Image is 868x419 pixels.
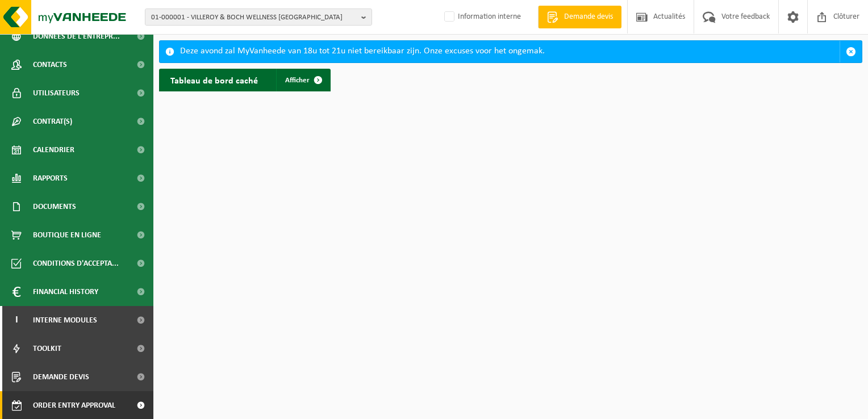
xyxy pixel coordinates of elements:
span: Demande devis [33,363,89,391]
span: Contacts [33,51,67,79]
a: Demande devis [538,6,621,28]
span: Calendrier [33,136,74,164]
span: Contrat(s) [33,107,72,136]
span: Utilisateurs [33,79,80,107]
span: I [11,306,22,334]
span: Documents [33,192,76,221]
span: Conditions d'accepta... [33,249,119,278]
span: Rapports [33,164,68,192]
span: Boutique en ligne [33,221,101,249]
span: Données de l'entrepr... [33,22,120,51]
span: Interne modules [33,306,97,334]
button: 01-000001 - VILLEROY & BOCH WELLNESS [GEOGRAPHIC_DATA] [145,9,372,26]
label: Information interne [442,9,521,26]
h2: Tableau de bord caché [159,69,269,91]
div: Deze avond zal MyVanheede van 18u tot 21u niet bereikbaar zijn. Onze excuses voor het ongemak. [180,41,840,62]
span: Afficher [285,77,310,84]
span: Financial History [33,278,98,306]
span: Demande devis [561,11,616,23]
span: Toolkit [33,334,61,363]
a: Afficher [276,69,329,91]
span: 01-000001 - VILLEROY & BOCH WELLNESS [GEOGRAPHIC_DATA] [151,9,357,26]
